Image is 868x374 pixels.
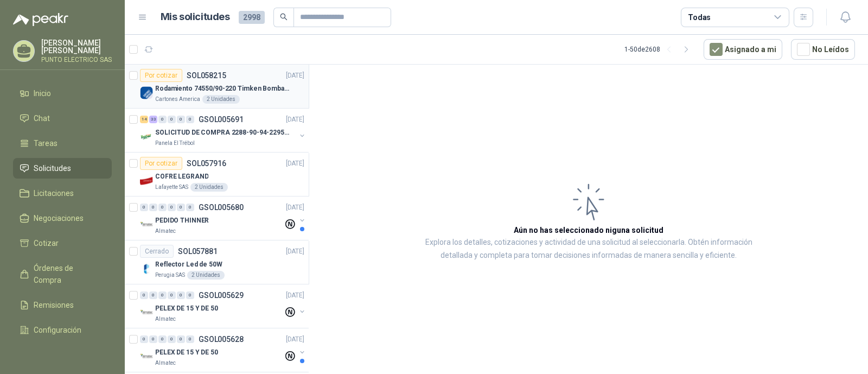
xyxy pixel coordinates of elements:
p: Reflector Led de 50W [155,259,222,270]
div: 0 [149,204,157,211]
a: Licitaciones [13,183,112,204]
a: Cotizar [13,233,112,253]
span: Inicio [34,87,51,99]
div: Todas [688,11,711,23]
div: 0 [177,335,185,343]
a: Remisiones [13,295,112,315]
div: 0 [168,116,176,123]
p: Panela El Trébol [155,139,195,148]
h1: Mis solicitudes [161,9,230,25]
div: Por cotizar [140,69,182,82]
p: PELEX DE 15 Y DE 50 [155,303,218,314]
p: SOL057881 [178,248,218,255]
p: Almatec [155,315,176,324]
a: Configuración [13,320,112,340]
p: COFRE LEGRAND [155,172,208,182]
span: Cotizar [34,237,59,249]
p: SOLICITUD DE COMPRA 2288-90-94-2295-96-2301-02-04 [155,128,290,138]
p: GSOL005691 [199,116,244,123]
div: 0 [158,291,167,299]
p: [DATE] [286,159,304,169]
p: GSOL005629 [199,291,244,299]
p: [DATE] [286,115,304,125]
div: 0 [149,291,157,299]
div: 2 Unidades [190,183,228,192]
span: Licitaciones [34,187,74,199]
a: 0 0 0 0 0 0 GSOL005680[DATE] Company LogoPEDIDO THINNERAlmatec [140,201,307,236]
div: 0 [140,204,148,211]
span: Remisiones [34,299,74,311]
img: Logo peakr [13,13,68,26]
a: Inicio [13,83,112,104]
span: Negociaciones [34,212,84,224]
p: [PERSON_NAME] [PERSON_NAME] [41,39,112,54]
div: 0 [186,291,194,299]
p: PEDIDO THINNER [155,215,209,226]
div: 14 [140,116,148,123]
div: Por cotizar [140,157,182,170]
span: Solicitudes [34,162,71,174]
div: 0 [168,335,176,343]
p: GSOL005680 [199,204,244,211]
img: Company Logo [140,262,153,275]
span: Órdenes de Compra [34,262,101,286]
img: Company Logo [140,174,153,187]
div: 0 [177,204,185,211]
a: 0 0 0 0 0 0 GSOL005628[DATE] Company LogoPELEX DE 15 Y DE 50Almatec [140,333,307,367]
p: Perugia SAS [155,271,185,280]
img: Company Logo [140,306,153,319]
a: Tareas [13,133,112,154]
button: No Leídos [791,39,855,60]
p: PELEX DE 15 Y DE 50 [155,347,218,358]
div: 0 [168,204,176,211]
p: Almatec [155,359,176,367]
span: 2998 [239,11,265,24]
div: 0 [149,335,157,343]
p: SOL057916 [187,160,226,167]
div: 0 [186,116,194,123]
div: 1 - 50 de 2608 [624,41,695,58]
p: [DATE] [286,334,304,345]
a: Por cotizarSOL057916[DATE] Company LogoCOFRE LEGRANDLafayette SAS2 Unidades [125,153,309,196]
a: 0 0 0 0 0 0 GSOL005629[DATE] Company LogoPELEX DE 15 Y DE 50Almatec [140,289,307,324]
div: Cerrado [140,245,174,258]
a: CerradoSOL057881[DATE] Company LogoReflector Led de 50WPerugia SAS2 Unidades [125,240,309,284]
p: Explora los detalles, cotizaciones y actividad de una solicitud al seleccionarla. Obtén informaci... [418,236,759,262]
span: Chat [34,112,50,124]
span: search [280,13,288,21]
a: Manuales y ayuda [13,345,112,365]
p: [DATE] [286,71,304,81]
p: GSOL005628 [199,335,244,343]
p: Lafayette SAS [155,183,188,192]
p: Almatec [155,227,176,236]
p: PUNTO ELECTRICO SAS [41,56,112,63]
button: Asignado a mi [704,39,782,60]
img: Company Logo [140,86,153,99]
img: Company Logo [140,130,153,143]
span: Tareas [34,137,58,149]
p: [DATE] [286,290,304,301]
a: Órdenes de Compra [13,258,112,290]
p: Rodamiento 74550/90-220 Timken BombaVG40 [155,84,290,94]
a: 14 33 0 0 0 0 GSOL005691[DATE] Company LogoSOLICITUD DE COMPRA 2288-90-94-2295-96-2301-02-04Panel... [140,113,307,148]
p: [DATE] [286,246,304,257]
img: Company Logo [140,218,153,231]
a: Solicitudes [13,158,112,179]
div: 0 [177,291,185,299]
img: Company Logo [140,350,153,363]
a: Por cotizarSOL058215[DATE] Company LogoRodamiento 74550/90-220 Timken BombaVG40Cartones America2 ... [125,65,309,109]
h3: Aún no has seleccionado niguna solicitud [514,224,663,236]
div: 2 Unidades [202,95,240,104]
p: [DATE] [286,202,304,213]
div: 0 [158,204,167,211]
div: 0 [177,116,185,123]
p: Cartones America [155,95,200,104]
span: Configuración [34,324,81,336]
div: 2 Unidades [187,271,225,280]
div: 0 [140,291,148,299]
div: 0 [168,291,176,299]
div: 33 [149,116,157,123]
div: 0 [158,116,167,123]
p: SOL058215 [187,72,226,79]
a: Negociaciones [13,208,112,229]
